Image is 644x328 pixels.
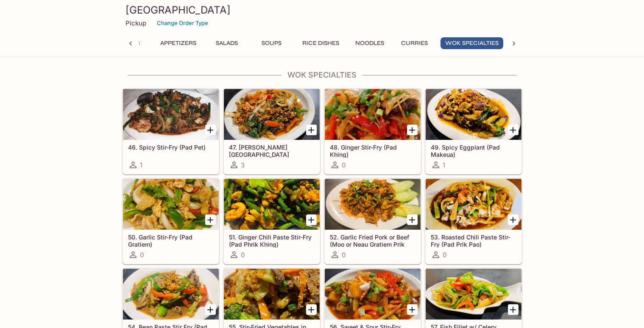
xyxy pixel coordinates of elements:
[123,178,219,264] a: 50. Garlic Stir-Fry (Pad Gratiem)0
[324,178,421,264] a: 52. Garlic Fried Pork or Beef (Moo or Neau Gratiem Prik Tai)0
[407,214,418,225] button: Add 52. Garlic Fried Pork or Beef (Moo or Neau Gratiem Prik Tai)
[223,178,320,264] a: 51. Ginger Chili Paste Stir-Fry (Pad Phrik Khing)0
[306,125,317,135] button: Add 47. Basil Stir-Fry (Pad Horapa)
[508,304,519,315] button: Add 57. Fish Fillet w/ Celery
[241,251,245,259] span: 0
[425,89,522,174] a: 49. Spicy Eggplant (Pad Makeua)1
[229,144,315,158] h5: 47. [PERSON_NAME][GEOGRAPHIC_DATA][PERSON_NAME] ([GEOGRAPHIC_DATA])
[224,89,320,140] div: 47. Basil Stir-Fry (Pad Horapa)
[208,37,246,49] button: Salads
[123,179,219,230] div: 50. Garlic Stir-Fry (Pad Gratiem)
[140,161,142,169] span: 1
[342,161,346,169] span: 0
[330,144,415,158] h5: 48. Ginger Stir-Fry (Pad Khing)
[407,304,418,315] button: Add 56. Sweet & Sour Stir-Fry
[123,89,219,140] div: 46. Spicy Stir-Fry (Pad Pet)
[122,70,522,80] h4: Wok Specialties
[342,251,346,259] span: 0
[351,37,389,49] button: Noodles
[123,89,219,174] a: 46. Spicy Stir-Fry (Pad Pet)1
[330,233,415,247] h5: 52. Garlic Fried Pork or Beef (Moo or Neau Gratiem Prik Tai)
[431,233,516,247] h5: 53. Roasted Chili Paste Stir-Fry (Pad Prik Pao)
[241,161,245,169] span: 3
[425,178,522,264] a: 53. Roasted Chili Paste Stir-Fry (Pad Prik Pao)0
[443,251,446,259] span: 0
[426,89,521,140] div: 49. Spicy Eggplant (Pad Makeua)
[440,37,503,49] button: Wok Specialties
[224,179,320,230] div: 51. Ginger Chili Paste Stir-Fry (Pad Phrik Khing)
[123,269,219,320] div: 54. Bean Paste Stir Fry (Pad Tao Jiaw)
[396,37,434,49] button: Curries
[443,161,445,169] span: 1
[431,144,516,158] h5: 49. Spicy Eggplant (Pad Makeua)
[508,214,519,225] button: Add 53. Roasted Chili Paste Stir-Fry (Pad Prik Pao)
[205,214,216,225] button: Add 50. Garlic Stir-Fry (Pad Gratiem)
[306,214,317,225] button: Add 51. Ginger Chili Paste Stir-Fry (Pad Phrik Khing)
[253,37,291,49] button: Soups
[426,269,521,320] div: 57. Fish Fillet w/ Celery
[128,233,214,247] h5: 50. Garlic Stir-Fry (Pad Gratiem)
[324,89,421,174] a: 48. Ginger Stir-Fry (Pad Khing)0
[205,304,216,315] button: Add 54. Bean Paste Stir Fry (Pad Tao Jiaw)
[224,269,320,320] div: 55. Stir-Fried Vegetables in Oyster Sauce
[140,251,144,259] span: 0
[306,304,317,315] button: Add 55. Stir-Fried Vegetables in Oyster Sauce
[229,233,315,247] h5: 51. Ginger Chili Paste Stir-Fry (Pad Phrik Khing)
[508,125,519,135] button: Add 49. Spicy Eggplant (Pad Makeua)
[125,19,146,27] p: Pickup
[298,37,344,49] button: Rice Dishes
[128,144,214,151] h5: 46. Spicy Stir-Fry (Pad Pet)
[156,37,201,49] button: Appetizers
[325,269,421,320] div: 56. Sweet & Sour Stir-Fry
[205,125,216,135] button: Add 46. Spicy Stir-Fry (Pad Pet)
[325,179,421,230] div: 52. Garlic Fried Pork or Beef (Moo or Neau Gratiem Prik Tai)
[426,179,521,230] div: 53. Roasted Chili Paste Stir-Fry (Pad Prik Pao)
[125,3,519,17] h3: [GEOGRAPHIC_DATA]
[223,89,320,174] a: 47. [PERSON_NAME][GEOGRAPHIC_DATA][PERSON_NAME] ([GEOGRAPHIC_DATA])3
[153,17,212,30] button: Change Order Type
[407,125,418,135] button: Add 48. Ginger Stir-Fry (Pad Khing)
[325,89,421,140] div: 48. Ginger Stir-Fry (Pad Khing)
